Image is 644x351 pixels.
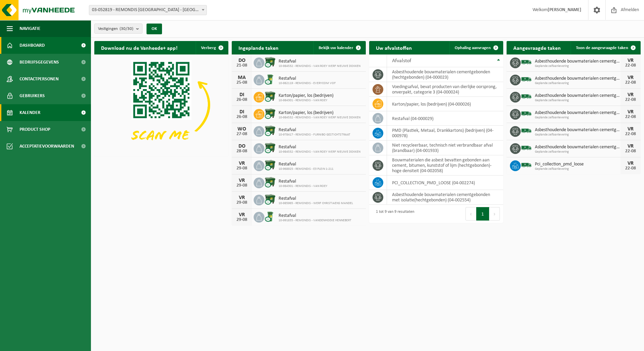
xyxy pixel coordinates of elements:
div: WO [235,126,249,132]
span: 03-052819 - REMONDIS WEST-VLAANDEREN - OOSTENDE [89,5,206,15]
span: Asbesthoudende bouwmaterialen cementgebonden (hechtgebonden) [535,76,620,81]
img: WB-1100-CU [264,56,276,68]
div: 22-08 [624,80,637,85]
button: OK [147,24,162,34]
span: 10-984301 - REMONDIS - VAN ROEY [279,99,333,103]
span: Geplande zelfaanlevering [535,64,620,68]
span: 10-968925 - REMONDIS - E3 PLEIN 1-211 [279,167,333,171]
span: Geplande zelfaanlevering [535,99,620,103]
img: BL-SO-LV [521,125,532,136]
div: 29-08 [235,200,249,205]
span: Restafval [279,179,327,184]
span: Geplande zelfaanlevering [535,167,620,171]
span: Kalender [20,104,40,121]
span: Ophaling aanvragen [455,46,491,50]
span: Geplande zelfaanlevering [535,116,620,120]
span: 10-984532 - REMONDIS - VAN ROEY WERF NIEUWE DOKKEN [279,116,360,120]
img: BL-SO-LV [521,91,532,102]
span: Asbesthoudende bouwmaterialen cementgebonden (hechtgebonden) [535,59,620,64]
button: Verberg [196,41,228,54]
img: WB-1100-CU [264,108,276,119]
div: 22-08 [624,115,637,119]
div: 22-08 [624,132,637,136]
div: 22-08 [624,166,637,171]
td: bouwmaterialen die asbest bevatten gebonden aan cement, bitumen, kunststof of lijm (hechtgebonden... [387,155,503,175]
td: niet recycleerbaar, technisch niet verbrandbaar afval (brandbaar) (04-001933) [387,141,503,155]
div: 22-08 [624,97,637,102]
div: 1 tot 9 van 9 resultaten [373,206,414,221]
div: VR [235,161,249,166]
span: Restafval [279,76,336,81]
div: VR [235,195,249,200]
span: 10-991835 - REMONDIS - VANDENHOEKE HENNEBERT [279,219,351,223]
span: 10-985965 - REMONDIS - WERF CHRISTIAENS MANDEL [279,201,353,205]
button: 1 [476,207,489,221]
img: WB-0240-CU [264,211,276,222]
div: 26-08 [235,115,249,119]
div: VR [624,58,637,63]
span: Pci_collection_pmd_loose [535,162,620,167]
div: DI [235,92,249,97]
div: 28-08 [235,149,249,154]
a: Bekijk uw kalender [313,41,365,54]
span: Contactpersonen [20,71,59,87]
span: Asbesthoudende bouwmaterialen cementgebonden (hechtgebonden) [535,145,620,150]
img: WB-1100-CU [264,125,276,136]
div: VR [624,144,637,149]
span: 03-052819 - REMONDIS WEST-VLAANDEREN - OOSTENDE [89,5,207,15]
td: PCI_COLLECTION_PMD_LOOSE (04-002274) [387,175,503,190]
img: WB-1100-CU [264,142,276,154]
span: Geplande zelfaanlevering [535,81,620,85]
span: Verberg [201,46,216,50]
span: Bedrijfsgegevens [20,54,59,71]
img: Download de VHEPlus App [94,54,228,155]
span: Asbesthoudende bouwmaterialen cementgebonden (hechtgebonden) [535,93,620,99]
div: 29-08 [235,183,249,188]
h2: Ingeplande taken [232,41,285,54]
div: 27-08 [235,132,249,136]
span: Restafval [279,127,350,133]
count: (30/30) [120,27,133,31]
td: voedingsafval, bevat producten van dierlijke oorsprong, onverpakt, categorie 3 (04-000024) [387,82,503,97]
div: 26-08 [235,97,249,102]
div: VR [624,92,637,97]
div: 22-08 [624,149,637,154]
div: DO [235,58,249,63]
span: 10-984532 - REMONDIS - VAN ROEY WERF NIEUWE DOKKEN [279,64,360,68]
div: 21-08 [235,63,249,68]
span: Karton/papier, los (bedrijven) [279,93,333,99]
span: Vestigingen [98,24,133,34]
img: BL-SO-LV [521,159,532,171]
div: 22-08 [624,63,637,68]
span: 10-982119 - REMONDIS - EVERYCOM VOF [279,81,336,85]
div: VR [624,126,637,132]
td: asbesthoudende bouwmaterialen cementgebonden (hechtgebonden) (04-000023) [387,67,503,82]
div: VR [624,161,637,166]
div: 29-08 [235,166,249,171]
div: DO [235,144,249,149]
div: DI [235,109,249,115]
img: WB-1100-CU [264,194,276,205]
span: Geplande zelfaanlevering [535,150,620,154]
div: VR [235,212,249,218]
td: PMD (Plastiek, Metaal, Drankkartons) (bedrijven) (04-000978) [387,126,503,141]
div: VR [624,75,637,80]
a: Ophaling aanvragen [449,41,503,54]
img: WB-0240-CU [264,74,276,85]
span: 10-978417 - REMONDIS - FURNIBO GESTICHTSTRAAT [279,133,350,137]
h2: Download nu de Vanheede+ app! [94,41,184,54]
span: Asbesthoudende bouwmaterialen cementgebonden (hechtgebonden) [535,127,620,133]
button: Next [489,207,500,221]
span: Afvalstof [392,58,411,64]
span: Gebruikers [20,87,45,104]
span: Restafval [279,196,353,201]
strong: [PERSON_NAME] [548,7,581,12]
img: WB-1100-CU [264,91,276,102]
td: restafval (04-000029) [387,111,503,126]
span: Restafval [279,59,360,64]
div: 29-08 [235,218,249,222]
span: Acceptatievoorwaarden [20,138,74,155]
span: Restafval [279,145,360,150]
span: Karton/papier, los (bedrijven) [279,110,360,116]
img: WB-1100-CU [264,177,276,188]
